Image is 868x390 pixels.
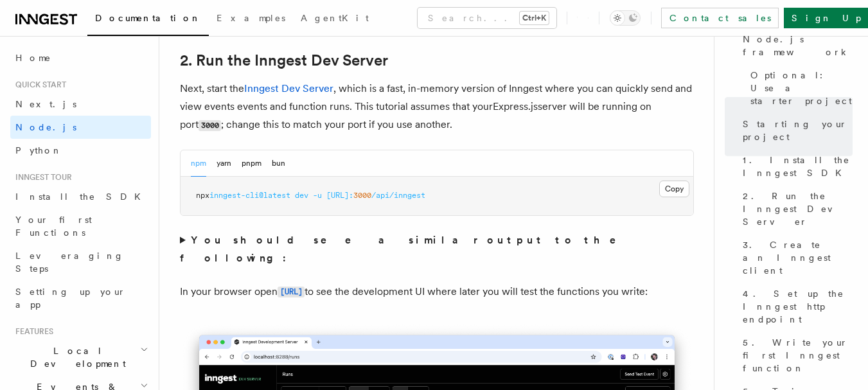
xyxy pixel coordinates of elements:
span: Inngest tour [10,172,72,182]
a: Python [10,139,151,162]
button: Copy [659,181,689,197]
a: 1. Install the Inngest SDK [738,148,853,184]
span: Documentation [95,13,201,23]
a: Home [10,46,151,69]
p: In your browser open to see the development UI where later you will test the functions you write: [180,283,694,301]
a: Contact sales [661,8,779,28]
span: 2. Run the Inngest Dev Server [743,190,853,228]
a: Inngest Dev Server [244,82,333,94]
button: Local Development [10,339,151,375]
button: bun [272,150,285,177]
span: Setting up your app [15,287,126,310]
span: 1. Install the Inngest SDK [743,154,853,179]
button: npm [191,150,206,177]
span: Local Development [10,344,140,370]
a: Install the SDK [10,185,151,208]
a: 3. Create an Inngest client [738,233,853,282]
strong: You should see a similar output to the following: [180,234,634,264]
span: Next.js [15,99,76,109]
a: Documentation [87,4,209,36]
a: AgentKit [293,4,376,35]
a: Examples [209,4,293,35]
p: Next, start the , which is a fast, in-memory version of Inngest where you can quickly send and vi... [180,80,694,134]
span: npx [196,191,209,200]
span: /api/inngest [371,191,425,200]
span: Node.js [15,122,76,132]
code: [URL] [278,287,305,297]
span: dev [295,191,308,200]
button: Search...Ctrl+K [418,8,556,28]
span: 3000 [353,191,371,200]
a: 2. Run the Inngest Dev Server [738,184,853,233]
span: 5. Write your first Inngest function [743,336,853,375]
span: Quick start [10,80,66,90]
span: Home [15,51,51,64]
span: Select your Node.js framework [743,20,853,58]
a: Setting up your app [10,280,151,316]
span: Features [10,326,53,337]
span: Install the SDK [15,191,148,202]
a: Starting your project [738,112,853,148]
span: Examples [217,13,285,23]
button: yarn [217,150,231,177]
summary: You should see a similar output to the following: [180,231,694,267]
span: Python [15,145,62,155]
span: 3. Create an Inngest client [743,238,853,277]
a: Leveraging Steps [10,244,151,280]
span: inngest-cli@latest [209,191,290,200]
a: Select your Node.js framework [738,15,853,64]
a: 2. Run the Inngest Dev Server [180,51,388,69]
a: Your first Functions [10,208,151,244]
a: 4. Set up the Inngest http endpoint [738,282,853,331]
span: Leveraging Steps [15,251,124,274]
span: [URL]: [326,191,353,200]
code: 3000 [199,120,221,131]
span: Optional: Use a starter project [750,69,853,107]
span: Starting your project [743,118,853,143]
a: Optional: Use a starter project [745,64,853,112]
a: Next.js [10,93,151,116]
a: 5. Write your first Inngest function [738,331,853,380]
button: Toggle dark mode [610,10,641,26]
a: [URL] [278,285,305,297]
span: 4. Set up the Inngest http endpoint [743,287,853,326]
span: -u [313,191,322,200]
span: AgentKit [301,13,369,23]
a: Node.js [10,116,151,139]
span: Your first Functions [15,215,92,238]
button: pnpm [242,150,261,177]
kbd: Ctrl+K [520,12,549,24]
